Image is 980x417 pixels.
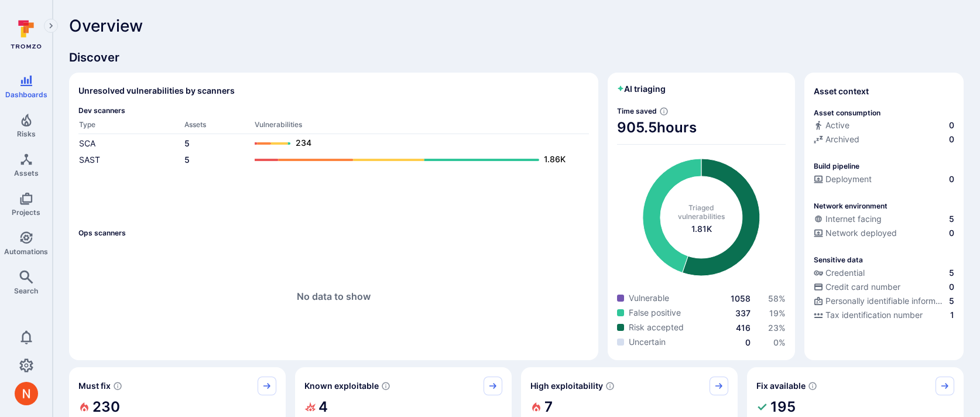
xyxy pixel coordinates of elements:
a: Archived0 [814,134,954,145]
span: Credential [825,267,865,279]
span: Overview [69,16,143,35]
a: 58% [768,293,786,303]
span: 5 [949,295,954,307]
span: Ops scanners [78,228,589,237]
span: Internet facing [825,213,882,225]
a: Internet facing5 [814,213,954,225]
div: Evidence indicative of handling user or service credentials [814,267,954,281]
a: Network deployed0 [814,227,954,239]
th: Type [78,119,184,134]
div: Active [814,119,849,131]
svg: Estimated based on an average time of 30 mins needed to triage each vulnerability [659,107,669,116]
span: 58 % [768,293,786,303]
svg: EPSS score ≥ 0.7 [605,381,615,391]
span: Projects [12,208,40,217]
p: Network environment [814,201,888,210]
a: 5 [184,138,190,148]
span: Personally identifiable information (PII) [825,295,947,307]
span: Vulnerable [629,292,669,304]
span: 0 % [773,337,786,347]
div: Evidence indicative of processing personally identifiable information [814,295,954,309]
div: Evidence indicative of processing tax identification numbers [814,309,954,323]
svg: Vulnerabilities with fix available [808,381,817,391]
span: Asset context [814,86,869,97]
span: Credit card number [825,281,900,293]
div: Internet facing [814,213,882,225]
span: Known exploitable [304,380,379,392]
div: Network deployed [814,227,897,239]
div: Commits seen in the last 180 days [814,119,954,134]
a: 416 [736,323,751,333]
a: SAST [79,155,100,165]
text: 1.86K [544,154,566,164]
span: Active [825,119,849,131]
div: Evidence that an asset is internet facing [814,213,954,227]
span: Time saved [617,107,657,115]
span: 1058 [731,293,751,303]
i: Expand navigation menu [47,21,55,31]
span: Network deployed [825,227,897,239]
a: Deployment0 [814,173,954,185]
span: Archived [825,134,859,145]
div: Configured deployment pipeline [814,173,954,187]
th: Assets [184,119,254,134]
a: Active0 [814,119,954,131]
span: 0 [949,119,954,131]
span: 0 [949,281,954,293]
span: 5 [949,267,954,279]
p: Build pipeline [814,162,859,170]
div: Evidence that the asset is packaged and deployed somewhere [814,227,954,241]
span: Dashboards [5,90,47,99]
a: Personally identifiable information (PII)5 [814,295,954,307]
span: False positive [629,307,681,319]
a: 19% [769,308,786,318]
span: 23 % [768,323,786,333]
h2: AI triaging [617,83,666,95]
a: 0 [745,337,751,347]
div: Code repository is archived [814,134,954,148]
span: Dev scanners [78,106,589,115]
span: Deployment [825,173,872,185]
a: 0% [773,337,786,347]
a: 337 [735,308,751,318]
div: Tax identification number [814,309,923,321]
div: Personally identifiable information (PII) [814,295,947,307]
a: SCA [79,138,95,148]
span: 0 [949,227,954,239]
p: Asset consumption [814,108,880,117]
svg: Confirmed exploitable by KEV [381,381,390,391]
a: 1.86K [255,153,577,167]
div: Credit card number [814,281,900,293]
div: Archived [814,134,859,145]
a: 5 [184,155,190,165]
a: Credit card number0 [814,281,954,293]
h2: Unresolved vulnerabilities by scanners [78,85,235,97]
div: Evidence indicative of processing credit card numbers [814,281,954,295]
a: 234 [255,136,577,151]
a: 23% [768,323,786,333]
span: Triaged vulnerabilities [678,203,725,221]
span: 5 [949,213,954,225]
span: High exploitability [530,380,603,392]
span: 19 % [769,308,786,318]
span: Assets [14,169,39,177]
th: Vulnerabilities [254,119,589,134]
span: 0 [949,134,954,145]
span: Tax identification number [825,309,923,321]
span: Discover [69,49,964,66]
img: ACg8ocIprwjrgDQnDsNSk9Ghn5p5-B8DpAKWoJ5Gi9syOE4K59tr4Q=s96-c [15,382,38,405]
span: Risks [17,129,36,138]
span: Must fix [78,380,111,392]
button: Expand navigation menu [44,19,58,33]
text: 234 [296,138,311,148]
span: No data to show [297,290,371,302]
a: Tax identification number1 [814,309,954,321]
span: 905.5 hours [617,118,786,137]
a: Credential5 [814,267,954,279]
span: 1 [950,309,954,321]
svg: Risk score >=40 , missed SLA [113,381,122,391]
div: Credential [814,267,865,279]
